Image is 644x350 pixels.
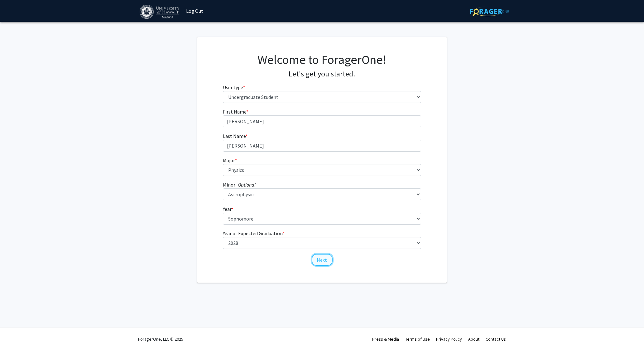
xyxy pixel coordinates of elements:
[312,254,333,266] button: Next
[223,84,245,91] label: User type
[486,336,506,342] a: Contact Us
[405,336,430,342] a: Terms of Use
[470,7,509,16] img: ForagerOne Logo
[235,182,256,188] i: - Optional
[436,336,462,342] a: Privacy Policy
[223,157,237,164] label: Major
[223,205,233,213] label: Year
[223,52,421,67] h1: Welcome to ForagerOne!
[372,336,399,342] a: Press & Media
[5,322,26,345] iframe: Chat
[223,70,421,79] h4: Let's get you started.
[223,133,246,139] span: Last Name
[468,336,479,342] a: About
[223,181,256,188] label: Minor
[138,328,183,350] div: ForagerOne, LLC © 2025
[223,230,285,237] label: Year of Expected Graduation
[223,109,246,115] span: First Name
[140,5,181,19] img: University of Hawaiʻi at Mānoa Logo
